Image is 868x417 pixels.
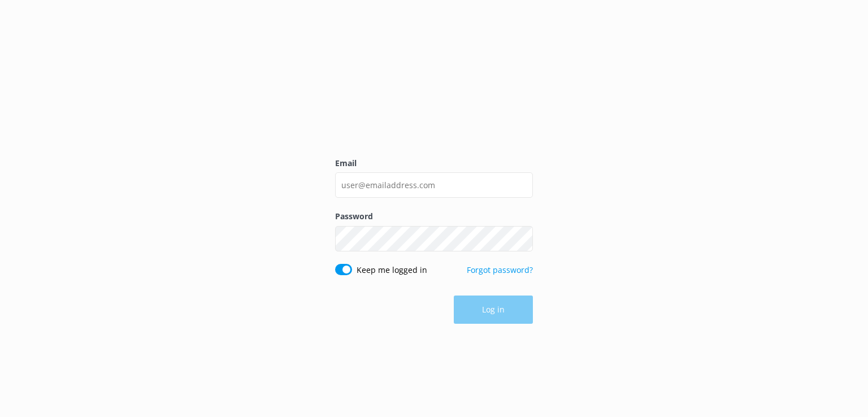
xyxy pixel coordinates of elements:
[467,264,533,275] a: Forgot password?
[510,227,533,250] button: Show password
[335,157,533,170] label: Email
[335,210,533,223] label: Password
[335,172,533,198] input: user@emailaddress.com
[357,264,427,276] label: Keep me logged in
